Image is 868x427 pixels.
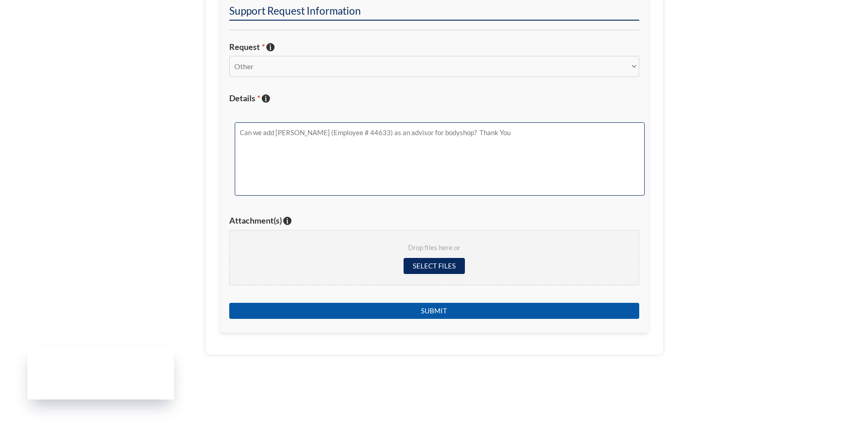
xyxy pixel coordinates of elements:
[404,258,465,274] input: Select files
[229,93,260,103] span: Details
[229,303,639,319] input: Submit
[229,4,639,21] h2: Support Request Information
[229,215,282,225] span: Attachment(s)
[229,42,265,52] span: Request
[27,347,174,400] iframe: Garber Digital Marketing Status
[241,241,628,254] span: Drop files here or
